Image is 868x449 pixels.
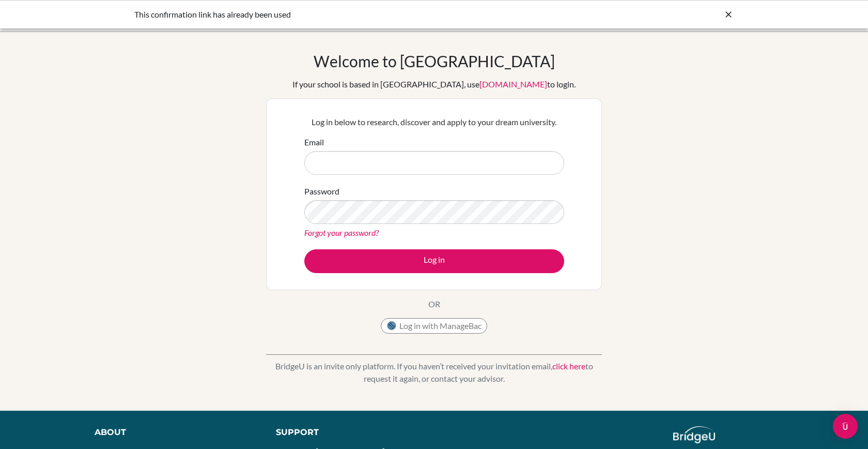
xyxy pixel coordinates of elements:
[304,185,339,198] label: Password
[266,360,602,385] p: BridgeU is an invite only platform. If you haven’t received your invitation email, to request it ...
[381,318,487,334] button: Log in with ManageBac
[428,298,440,310] p: OR
[479,79,547,89] a: [DOMAIN_NAME]
[134,8,579,21] div: This confirmation link has already been used
[314,52,555,70] h1: Welcome to [GEOGRAPHIC_DATA]
[304,136,324,148] label: Email
[304,228,379,237] a: Forgot your password?
[276,426,423,439] div: Support
[833,414,858,439] div: Open Intercom Messenger
[95,426,253,439] div: About
[552,361,585,371] a: click here
[304,249,564,273] button: Log in
[292,78,576,91] div: If your school is based in [GEOGRAPHIC_DATA], use to login.
[304,116,564,128] p: Log in below to research, discover and apply to your dream university.
[673,426,715,443] img: logo_white@2x-f4f0deed5e89b7ecb1c2cc34c3e3d731f90f0f143d5ea2071677605dd97b5244.png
